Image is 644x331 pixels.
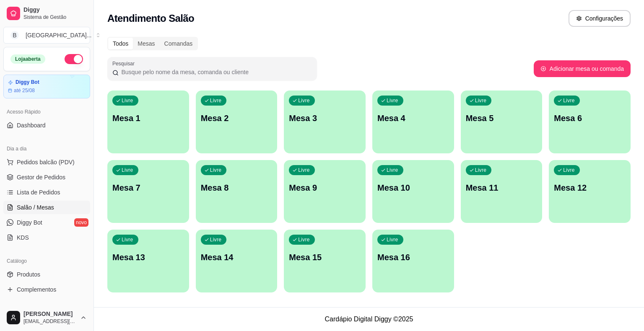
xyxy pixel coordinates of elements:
button: Select a team [3,27,90,44]
p: Livre [387,97,398,104]
button: LivreMesa 9 [284,160,366,223]
div: [GEOGRAPHIC_DATA] ... [26,31,91,39]
a: Gestor de Pedidos [3,171,90,184]
button: LivreMesa 10 [372,160,454,223]
span: Dashboard [17,121,46,129]
input: Pesquisar [119,68,312,76]
p: Livre [210,167,222,173]
article: Diggy Bot [16,79,39,85]
span: Diggy Bot [17,218,42,227]
h2: Atendimento Salão [107,12,194,25]
a: DiggySistema de Gestão [3,3,90,23]
button: LivreMesa 7 [107,160,189,223]
p: Mesa 10 [377,182,449,194]
span: Sistema de Gestão [23,14,87,21]
p: Mesa 7 [112,182,184,194]
button: Pedidos balcão (PDV) [3,155,90,169]
button: Configurações [569,10,631,27]
div: Todos [108,38,133,49]
p: Livre [122,97,133,104]
div: Acesso Rápido [3,105,90,119]
span: Gestor de Pedidos [17,173,65,181]
p: Livre [298,97,310,104]
p: Mesa 3 [289,112,361,124]
footer: Cardápio Digital Diggy © 2025 [94,307,644,331]
article: até 25/08 [14,87,35,94]
p: Livre [563,167,575,173]
p: Mesa 14 [201,251,273,263]
span: B [10,31,19,39]
button: LivreMesa 3 [284,91,366,153]
p: Livre [122,236,133,243]
span: Pedidos balcão (PDV) [17,158,75,166]
span: Produtos [17,270,40,279]
a: Produtos [3,268,90,281]
span: KDS [17,233,29,242]
p: Livre [563,97,575,104]
p: Mesa 2 [201,112,273,124]
p: Livre [122,167,133,173]
button: LivreMesa 2 [196,91,278,153]
label: Pesquisar [112,60,138,67]
a: Diggy Botnovo [3,216,90,229]
button: Alterar Status [65,54,83,64]
a: KDS [3,231,90,244]
span: Complementos [17,285,56,294]
p: Mesa 1 [112,112,184,124]
p: Livre [210,236,222,243]
p: Mesa 5 [466,112,538,124]
a: Complementos [3,283,90,296]
span: Diggy [23,6,87,14]
span: [PERSON_NAME] [23,310,77,318]
p: Livre [475,97,487,104]
span: [EMAIL_ADDRESS][DOMAIN_NAME] [23,318,77,325]
p: Mesa 13 [112,251,184,263]
a: Dashboard [3,119,90,132]
button: LivreMesa 12 [549,160,631,223]
button: LivreMesa 13 [107,230,189,292]
p: Livre [210,97,222,104]
button: LivreMesa 15 [284,230,366,292]
span: Lista de Pedidos [17,188,60,197]
button: [PERSON_NAME][EMAIL_ADDRESS][DOMAIN_NAME] [3,308,90,328]
button: LivreMesa 11 [461,160,543,223]
button: LivreMesa 5 [461,91,543,153]
button: Adicionar mesa ou comanda [534,60,631,77]
div: Mesas [133,38,159,49]
p: Mesa 12 [554,182,626,194]
div: Loja aberta [10,54,45,64]
a: Salão / Mesas [3,201,90,214]
p: Livre [298,236,310,243]
p: Mesa 11 [466,182,538,194]
p: Mesa 6 [554,112,626,124]
div: Comandas [160,38,197,49]
span: Salão / Mesas [17,203,54,212]
div: Dia a dia [3,142,90,155]
button: LivreMesa 6 [549,91,631,153]
a: Diggy Botaté 25/08 [3,75,90,98]
p: Livre [387,236,398,243]
p: Mesa 9 [289,182,361,194]
div: Catálogo [3,254,90,268]
p: Mesa 4 [377,112,449,124]
button: LivreMesa 14 [196,230,278,292]
p: Livre [475,167,487,173]
button: LivreMesa 16 [372,230,454,292]
button: LivreMesa 4 [372,91,454,153]
button: LivreMesa 8 [196,160,278,223]
p: Livre [298,167,310,173]
p: Mesa 16 [377,251,449,263]
p: Mesa 8 [201,182,273,194]
p: Livre [387,167,398,173]
p: Mesa 15 [289,251,361,263]
button: LivreMesa 1 [107,91,189,153]
a: Lista de Pedidos [3,186,90,199]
